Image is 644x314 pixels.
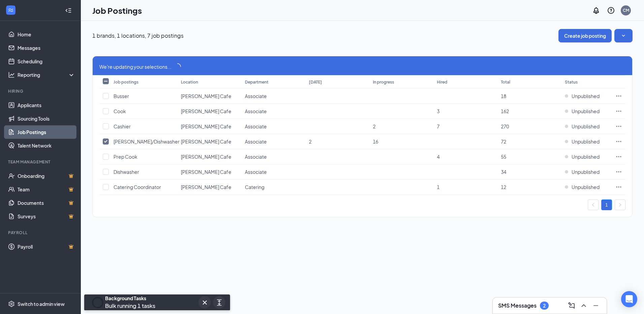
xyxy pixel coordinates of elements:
[309,138,312,145] span: 2
[592,302,600,310] svg: Minimize
[241,149,305,164] td: Associate
[18,55,75,68] a: Scheduling
[437,184,440,190] span: 1
[501,93,506,99] span: 18
[241,180,305,195] td: Catering
[105,302,155,309] span: Bulk running 1 tasks
[437,123,440,129] span: 7
[241,89,305,104] td: Associate
[178,89,241,104] td: Coit Campbell Cafe
[245,184,264,190] span: Catering
[245,154,267,160] span: Associate
[369,75,433,89] th: In progress
[572,168,600,175] span: Unpublished
[114,184,161,190] span: Catering Coordinator
[18,139,75,152] a: Talent Network
[501,154,506,160] span: 55
[18,169,75,183] a: OnboardingCrown
[18,98,75,112] a: Applicants
[7,7,14,13] svg: WorkstreamLogo
[245,169,267,175] span: Associate
[178,164,241,180] td: Coit Campbell Cafe
[114,108,126,114] span: Cook
[497,75,561,89] th: Total
[543,303,546,309] div: 2
[92,32,184,39] p: 1 brands, 1 locations, 7 job postings
[558,29,612,42] button: Create job posting
[580,302,588,310] svg: ChevronUp
[181,93,231,99] span: [PERSON_NAME] Cafe
[373,138,378,145] span: 16
[178,134,241,149] td: Coit Campbell Cafe
[18,125,75,139] a: Job Postings
[601,199,612,210] li: 1
[568,302,576,310] svg: ComposeMessage
[114,79,138,85] div: Job postings
[18,28,75,41] a: Home
[201,299,209,307] svg: Cross
[114,123,131,129] span: Cashier
[181,79,198,85] div: Location
[437,108,440,114] span: 3
[181,108,231,114] span: [PERSON_NAME] Cafe
[615,93,622,99] svg: Ellipses
[433,75,497,89] th: Hired
[241,164,305,180] td: Associate
[572,138,600,145] span: Unpublished
[501,108,509,114] span: 162
[8,230,74,235] div: Payroll
[8,71,15,78] svg: Analysis
[245,138,267,145] span: Associate
[615,199,625,210] button: right
[566,300,577,311] button: ComposeMessage
[178,104,241,119] td: Coit Campbell Cafe
[181,138,231,145] span: [PERSON_NAME] Cafe
[65,7,72,14] svg: Collapse
[614,29,633,42] button: SmallChevronDown
[615,138,622,145] svg: Ellipses
[245,108,267,114] span: Associate
[501,123,509,129] span: 270
[615,123,622,130] svg: Ellipses
[245,79,268,85] div: Department
[18,301,65,307] div: Switch to admin view
[18,240,75,253] a: PayrollCrown
[305,75,369,89] th: [DATE]
[114,154,137,160] span: Prep Cook
[114,138,180,145] span: [PERSON_NAME]/Dishwasher
[615,199,625,210] li: Next Page
[498,302,537,309] h3: SMS Messages
[572,153,600,160] span: Unpublished
[18,196,75,210] a: DocumentsCrown
[18,71,75,78] div: Reporting
[8,159,74,165] div: Team Management
[501,184,506,190] span: 12
[373,123,376,129] span: 2
[591,203,595,207] span: left
[607,6,615,14] svg: QuestionInfo
[18,112,75,125] a: Sourcing Tools
[18,41,75,55] a: Messages
[561,75,612,89] th: Status
[602,200,612,210] a: 1
[241,104,305,119] td: Associate
[178,149,241,164] td: Coit Campbell Cafe
[99,63,171,70] span: We're updating your selections...
[174,63,181,70] span: loading
[572,93,600,99] span: Unpublished
[241,119,305,134] td: Associate
[621,291,637,307] div: Open Intercom Messenger
[181,154,231,160] span: [PERSON_NAME] Cafe
[215,299,223,307] svg: ArrowsExpand
[18,183,75,196] a: TeamCrown
[92,5,142,16] h1: Job Postings
[572,123,600,130] span: Unpublished
[615,168,622,175] svg: Ellipses
[615,108,622,115] svg: Ellipses
[18,210,75,223] a: SurveysCrown
[572,184,600,190] span: Unpublished
[590,300,601,311] button: Minimize
[578,300,589,311] button: ChevronUp
[615,153,622,160] svg: Ellipses
[8,88,74,94] div: Hiring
